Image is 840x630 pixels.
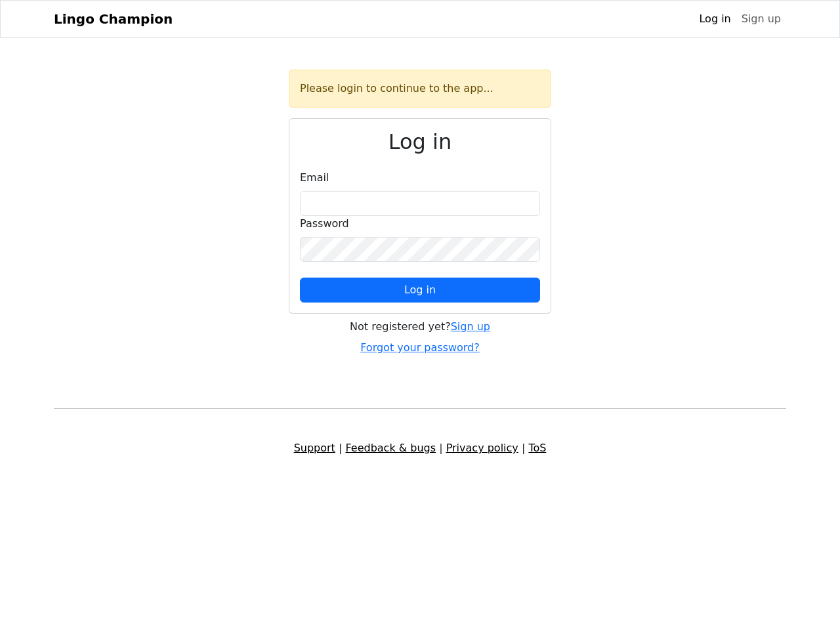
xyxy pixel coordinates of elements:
a: Sign up [451,320,490,333]
div: Please login to continue to the app... [289,70,551,108]
a: Log in [694,6,736,32]
h2: Log in [300,129,540,154]
a: Forgot your password? [360,341,480,354]
label: Email [300,170,329,186]
a: Support [294,442,335,454]
span: Log in [404,283,436,296]
a: ToS [528,442,546,454]
div: Not registered yet? [289,319,551,335]
a: Sign up [736,6,786,32]
div: | | | [46,440,794,456]
button: Log in [300,278,540,303]
label: Password [300,216,349,232]
a: Privacy policy [446,442,518,454]
a: Feedback & bugs [345,442,436,454]
a: Lingo Champion [54,6,173,32]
